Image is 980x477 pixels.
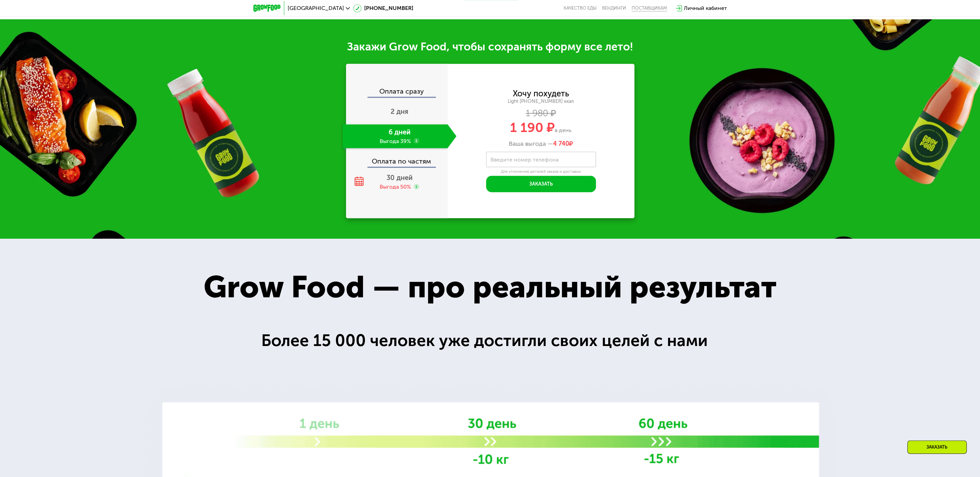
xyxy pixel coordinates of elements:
[553,140,569,147] span: 4 740
[448,109,634,117] div: 1 980 ₽
[380,183,411,191] div: Выгода 50%
[632,5,667,11] div: поставщикам
[387,174,413,182] span: 30 дней
[353,4,413,12] a: [PHONE_NUMBER]
[181,264,799,310] div: Grow Food — про реальный результат
[347,151,448,167] div: Оплата по частям
[347,88,448,97] div: Оплата сразу
[564,5,597,11] a: Качество еды
[261,327,718,353] div: Более 15 000 человек уже достигли своих целей с нами
[553,140,573,147] span: ₽
[907,440,967,454] div: Заказать
[510,119,555,135] span: 1 190 ₽
[491,157,558,161] label: Введите номер телефона
[513,90,569,97] div: Хочу похудеть
[391,107,408,116] span: 2 дня
[684,4,727,12] div: Личный кабинет
[602,5,626,11] a: Вендинги
[486,176,596,192] button: Заказать
[448,98,634,104] div: Light [PHONE_NUMBER] ккал
[448,140,634,147] div: Ваша выгода —
[288,5,344,11] span: [GEOGRAPHIC_DATA]
[555,127,572,133] span: в день
[486,169,596,174] div: Для уточнения деталей заказа и доставки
